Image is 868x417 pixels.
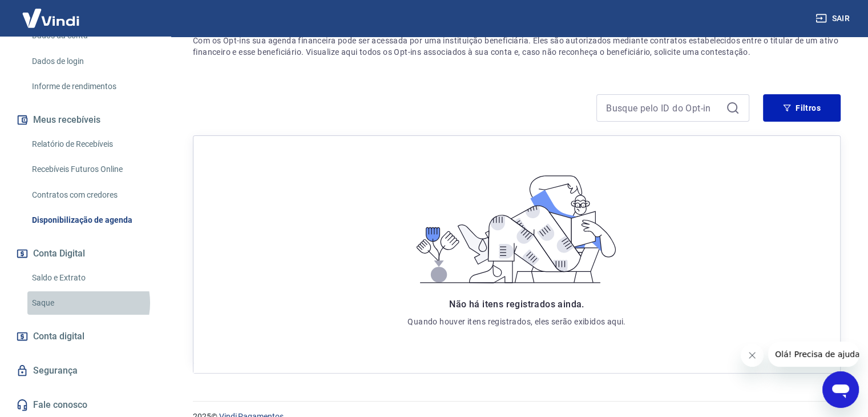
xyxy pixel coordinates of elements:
[27,133,157,156] a: Relatório de Recebíveis
[27,50,157,73] a: Dados de login
[14,107,157,133] button: Meus recebíveis
[193,35,841,58] p: Com os Opt-ins sua agenda financeira pode ser acessada por uma instituição beneficiária. Eles são...
[27,158,157,181] a: Recebíveis Futuros Online
[449,299,584,310] span: Não há itens registrados ainda.
[7,8,96,17] span: Olá! Precisa de ajuda?
[27,183,157,207] a: Contratos com credores
[27,291,157,315] a: Saque
[14,241,157,266] button: Conta Digital
[33,328,84,344] span: Conta digital
[741,344,764,367] iframe: Fechar mensagem
[14,1,88,35] img: Vindi
[813,8,854,29] button: Sair
[407,316,625,327] p: Quando houver itens registrados, eles serão exibidos aqui.
[27,266,157,290] a: Saldo e Extrato
[763,94,841,122] button: Filtros
[27,209,157,232] a: Disponibilização de agenda
[606,99,721,117] input: Busque pelo ID do Opt-in
[27,75,157,98] a: Informe de rendimentos
[14,324,157,349] a: Conta digital
[768,342,859,367] iframe: Mensagem da empresa
[14,358,157,383] a: Segurança
[822,371,859,408] iframe: Botão para abrir a janela de mensagens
